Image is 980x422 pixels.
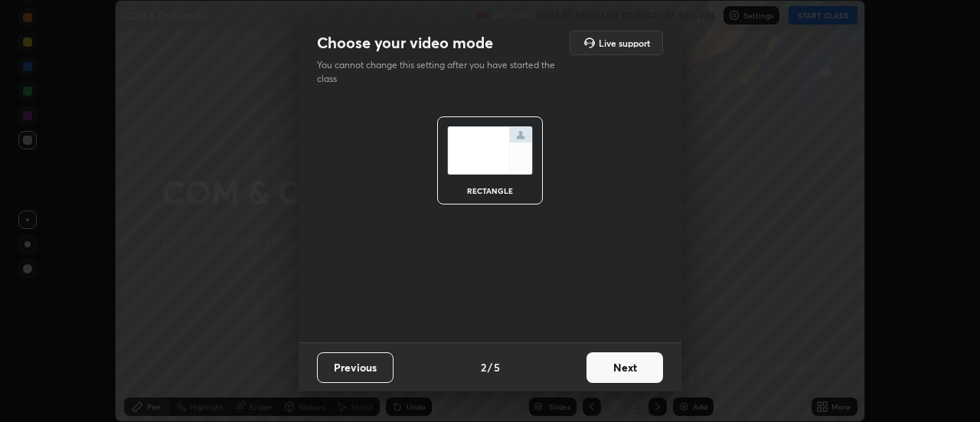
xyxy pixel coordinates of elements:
h5: Live support [599,38,650,47]
button: Previous [317,352,394,383]
img: normalScreenIcon.ae25ed63.svg [447,126,533,175]
button: Next [586,352,663,383]
h4: 5 [494,359,500,375]
p: You cannot change this setting after you have started the class [317,58,565,86]
h4: 2 [481,359,486,375]
div: rectangle [459,187,521,195]
h4: / [488,359,492,375]
h2: Choose your video mode [317,33,493,53]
